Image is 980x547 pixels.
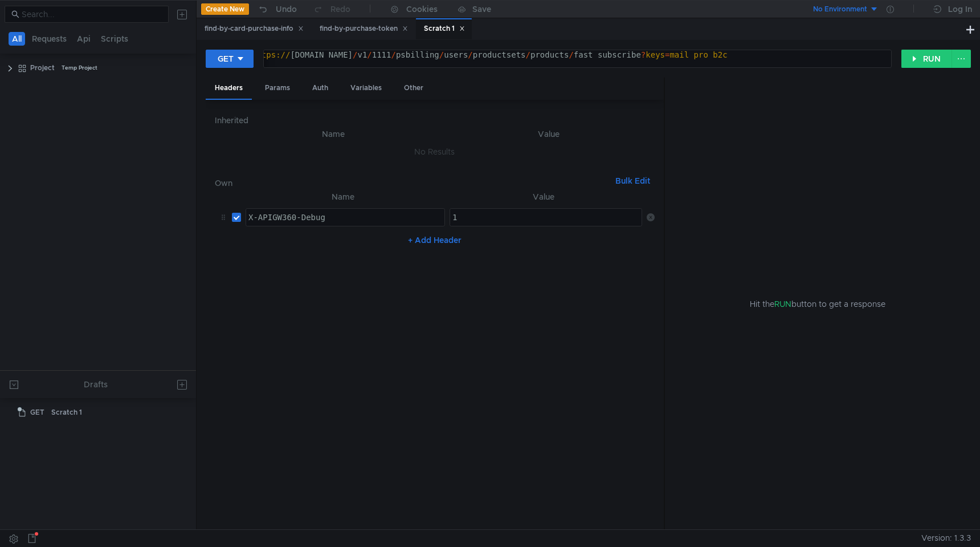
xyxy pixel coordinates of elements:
div: Redo [330,2,350,16]
div: Temp Project [62,59,97,76]
button: Redo [305,1,358,18]
div: Params [256,78,299,99]
div: find-by-card-purchase-info [205,23,304,35]
button: Api [73,32,94,46]
h6: Own [215,176,611,190]
button: Requests [28,32,70,46]
span: Hit the button to get a response [750,298,885,310]
button: Create New [201,3,249,15]
button: RUN [901,50,952,68]
div: find-by-purchase-token [320,23,408,35]
div: Log In [948,2,972,16]
button: GET [206,50,254,68]
nz-embed-empty: No Results [414,147,455,157]
div: Variables [341,78,391,99]
button: Undo [249,1,305,18]
div: GET [218,52,234,65]
div: Scratch 1 [424,23,465,35]
th: Name [241,190,445,204]
div: Undo [276,2,297,16]
div: Scratch 1 [51,404,82,421]
div: Project [30,59,55,76]
input: Search... [22,8,162,21]
button: + Add Header [403,233,466,247]
div: Other [395,78,432,99]
button: Bulk Edit [611,174,655,188]
button: Scripts [97,32,132,46]
span: GET [30,404,44,421]
th: Value [445,190,642,204]
div: Cookies [406,2,438,16]
th: Name [224,127,443,141]
span: Version: 1.3.3 [921,530,971,546]
th: Value [443,127,655,141]
h6: Inherited [215,114,655,127]
div: Save [472,5,491,13]
div: No Environment [813,4,867,15]
span: RUN [774,299,791,309]
div: Drafts [84,378,108,391]
div: Auth [303,78,337,99]
button: All [9,32,25,46]
div: Headers [206,78,252,100]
